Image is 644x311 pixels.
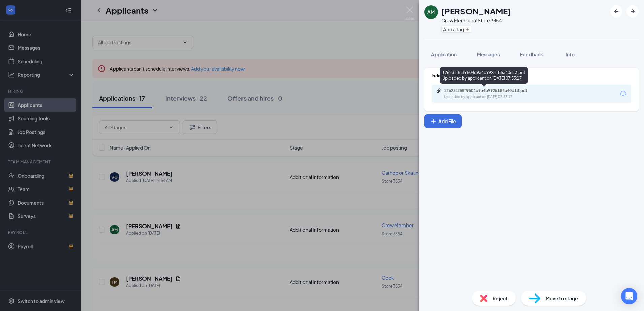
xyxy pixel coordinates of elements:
h1: [PERSON_NAME] [441,5,511,17]
div: AM [427,9,435,15]
svg: ArrowRight [629,7,637,15]
span: Reject [493,295,508,302]
svg: Plus [465,27,470,31]
div: 126231f58f9504d9a4b9925186a40d13.pdf Uploaded by applicant on [DATE] 07:55:17 [440,67,528,84]
div: Crew Member at Store 3854 [441,17,511,24]
svg: Paperclip [436,88,441,93]
svg: Plus [430,118,437,125]
span: Feedback [520,51,543,57]
span: Messages [477,51,500,57]
span: Move to stage [546,295,578,302]
div: 126231f58f9504d9a4b9925186a40d13.pdf [444,88,538,93]
button: ArrowLeftNew [610,5,622,18]
svg: Download [619,90,627,98]
button: PlusAdd a tag [441,26,471,33]
button: ArrowRight [626,5,639,18]
div: Open Intercom Messenger [621,288,637,304]
div: Indeed Resume [432,73,631,79]
span: Info [566,51,575,57]
div: Uploaded by applicant on [DATE] 07:55:17 [444,94,545,100]
svg: ArrowLeftNew [612,7,620,15]
span: Application [431,51,457,57]
a: Paperclip126231f58f9504d9a4b9925186a40d13.pdfUploaded by applicant on [DATE] 07:55:17 [436,88,545,100]
button: Add FilePlus [424,114,462,128]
